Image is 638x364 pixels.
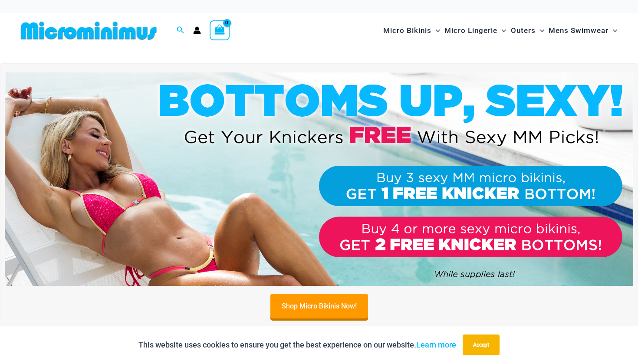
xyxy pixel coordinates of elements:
[549,20,608,42] span: Mens Swimwear
[380,16,621,45] nav: Site Navigation
[546,17,619,44] a: Mens SwimwearMenu ToggleMenu Toggle
[383,20,431,42] span: Micro Bikinis
[608,20,617,42] span: Menu Toggle
[5,72,633,286] img: Buy 3 or 4 Bikinis Get Free Knicker Promo
[270,294,368,318] a: Shop Micro Bikinis Now!
[509,17,546,44] a: OutersMenu ToggleMenu Toggle
[431,20,440,42] span: Menu Toggle
[210,20,230,40] a: View Shopping Cart, empty
[536,20,544,42] span: Menu Toggle
[463,334,500,355] button: Accept
[381,17,442,44] a: Micro BikinisMenu ToggleMenu Toggle
[497,20,506,42] span: Menu Toggle
[511,20,536,42] span: Outers
[138,338,456,351] p: This website uses cookies to ensure you get the best experience on our website.
[416,340,456,349] a: Learn more
[17,21,160,40] img: MM SHOP LOGO FLAT
[444,20,497,42] span: Micro Lingerie
[442,17,508,44] a: Micro LingerieMenu ToggleMenu Toggle
[193,26,201,34] a: Account icon link
[177,25,184,36] a: Search icon link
